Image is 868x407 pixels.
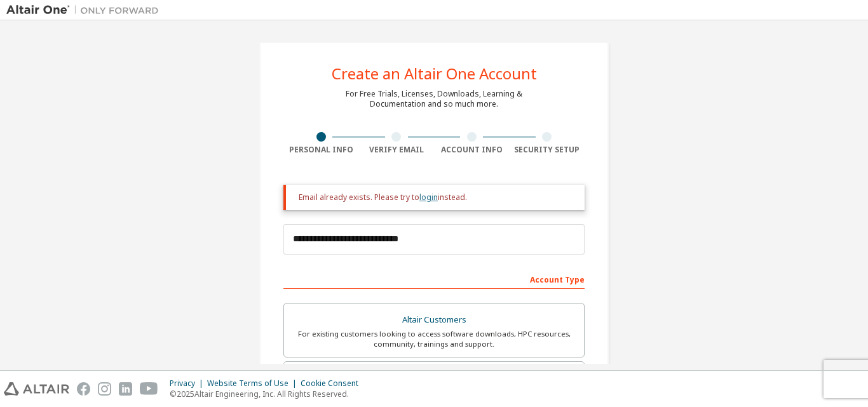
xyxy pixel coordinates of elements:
[98,382,111,396] img: instagram.svg
[207,378,301,389] div: Website Terms of Use
[283,145,359,155] div: Personal Info
[170,389,366,399] p: © 2025 Altair Engineering, Inc. All Rights Reserved.
[346,89,522,109] div: For Free Trials, Licenses, Downloads, Learning & Documentation and so much more.
[6,4,165,17] img: Altair One
[332,66,537,81] div: Create an Altair One Account
[292,329,576,349] div: For existing customers looking to access software downloads, HPC resources, community, trainings ...
[283,269,585,289] div: Account Type
[301,378,366,389] div: Cookie Consent
[4,382,69,396] img: altair_logo.svg
[419,192,438,203] a: login
[77,382,90,396] img: facebook.svg
[359,145,435,155] div: Verify Email
[119,382,132,396] img: linkedin.svg
[434,145,510,155] div: Account Info
[292,311,576,329] div: Altair Customers
[140,382,158,396] img: youtube.svg
[510,145,585,155] div: Security Setup
[170,378,207,389] div: Privacy
[299,192,574,203] div: Email already exists. Please try to instead.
